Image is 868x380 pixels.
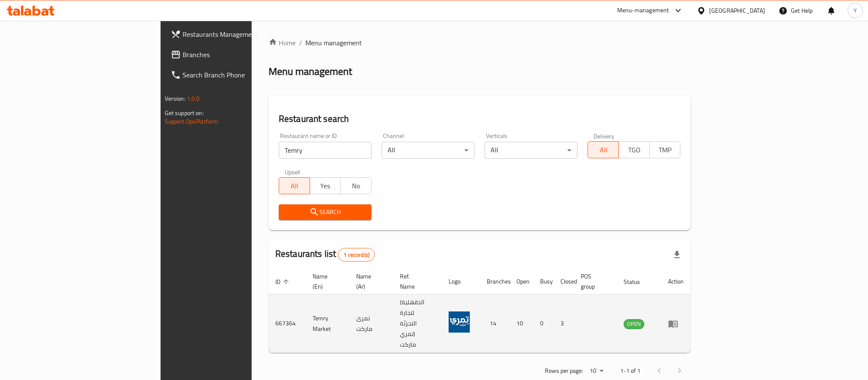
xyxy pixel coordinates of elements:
a: Support.OpsPlatform [165,116,219,127]
span: TMP [653,144,677,156]
h2: Restaurants list [275,248,375,262]
div: All [485,142,577,159]
span: Yes [313,180,338,192]
button: All [588,141,619,158]
td: (الدقهلية لتجارة التجزئة (تمري ماركت [393,295,442,353]
h2: Restaurant search [279,113,681,125]
nav: breadcrumb [269,38,691,48]
th: Action [661,269,691,295]
div: Export file [667,245,687,265]
span: Name (En) [313,271,339,292]
img: Temry Market [449,311,470,333]
span: Search [286,207,365,218]
span: Restaurants Management [183,29,299,39]
table: enhanced table [269,269,691,353]
td: 10 [510,295,533,353]
button: All [279,177,310,194]
span: Y [854,6,857,15]
p: Rows per page: [545,366,583,376]
span: ID [275,277,291,287]
th: Branches [480,269,510,295]
span: 1 record(s) [338,251,374,259]
td: 0 [533,295,554,353]
td: 14 [480,295,510,353]
button: TMP [649,141,681,158]
div: [GEOGRAPHIC_DATA] [709,6,765,15]
td: Temry Market [306,295,349,353]
span: All [283,180,307,192]
div: Total records count [338,248,375,262]
a: Search Branch Phone [164,65,305,85]
span: Menu management [305,38,362,48]
div: Menu-management [617,6,669,16]
td: 3 [554,295,574,353]
button: Yes [310,177,341,194]
div: All [382,142,474,159]
span: No [344,180,368,192]
button: Search [279,204,372,220]
div: Rows per page: [586,365,607,377]
a: Restaurants Management [164,24,305,44]
p: 1-1 of 1 [620,366,641,376]
span: Ref. Name [400,271,432,292]
th: Open [510,269,533,295]
button: No [340,177,372,194]
span: 1.0.0 [187,93,200,104]
span: OPEN [624,319,644,329]
input: Search for restaurant name or ID.. [279,142,372,159]
span: Name (Ar) [356,271,383,292]
div: Menu [668,319,684,329]
span: TGO [622,144,646,156]
span: Version: [165,93,186,104]
h2: Menu management [269,65,352,78]
span: Branches [183,50,299,60]
th: Busy [533,269,554,295]
label: Upsell [285,169,300,175]
span: Search Branch Phone [183,70,299,80]
td: تمرى ماركت [349,295,393,353]
label: Delivery [593,133,615,139]
a: Branches [164,44,305,65]
th: Closed [554,269,574,295]
th: Logo [442,269,480,295]
span: All [591,144,616,156]
span: Status [624,277,651,287]
button: TGO [618,141,650,158]
span: POS group [581,271,607,292]
span: Get support on: [165,107,204,118]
